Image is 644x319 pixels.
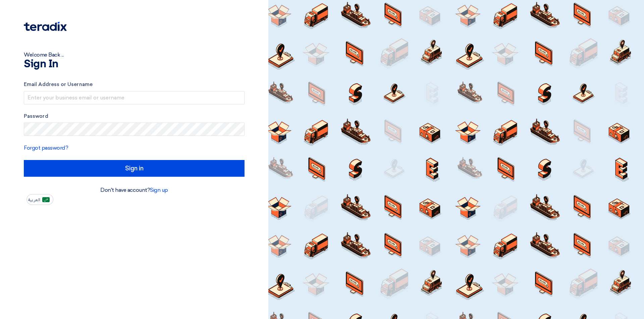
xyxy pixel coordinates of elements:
label: Password [24,112,245,120]
input: Enter your business email or username [24,91,245,104]
span: العربية [28,197,40,202]
label: Email Address or Username [24,81,245,88]
button: العربية [26,194,53,205]
input: Sign in [24,160,245,177]
a: Sign up [150,187,168,193]
a: Forgot password? [24,145,68,151]
img: ar-AR.png [42,197,50,202]
div: Don't have account? [24,186,245,194]
h1: Sign In [24,59,245,70]
img: Teradix logo [24,22,67,31]
div: Welcome Back ... [24,51,245,59]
